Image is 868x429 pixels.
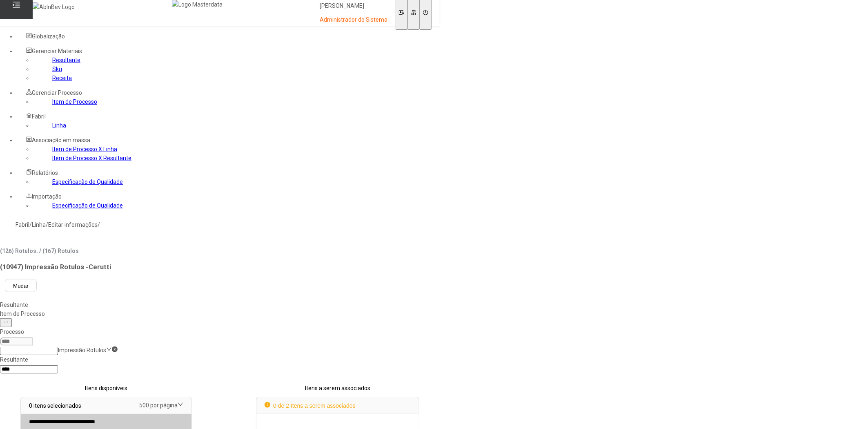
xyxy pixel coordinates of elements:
nz-select-item: 500 por página [139,402,178,409]
p: Itens a serem associados [256,384,419,393]
span: Relatórios [32,170,58,176]
nz-breadcrumb-separator: / [98,221,100,228]
a: Item de Processo X Linha [52,146,117,152]
button: Mudar [5,279,37,292]
p: 0 itens selecionados [29,401,81,410]
p: 0 de 2 Itens a serem associados [265,401,356,410]
a: Especificação de Qualidade [52,202,123,209]
a: Fabril [16,221,29,228]
p: [PERSON_NAME] [320,2,387,10]
p: Administrador do Sistema [320,16,387,24]
img: AbInBev Logo [33,2,75,11]
span: Gerenciar Processo [32,89,82,96]
a: Sku [52,66,62,72]
a: Resultante [52,57,80,63]
a: Especificação de Qualidade [52,179,123,185]
p: Itens disponíveis [20,384,192,393]
a: Editar informações [48,221,98,228]
a: Item de Processo [52,98,97,105]
a: Receita [52,75,72,81]
a: Linha [32,221,46,228]
span: Globalização [32,33,65,40]
span: Fabril [32,113,46,120]
span: Associação em massa [32,137,90,143]
nz-select-item: Impressão Rotulos [58,347,106,353]
span: Gerenciar Materiais [32,48,82,54]
a: Linha [52,122,66,129]
nz-breadcrumb-separator: / [29,221,32,228]
nz-breadcrumb-separator: / [46,221,48,228]
a: Item de Processo X Resultante [52,155,131,161]
span: Importação [32,193,62,200]
span: Mudar [13,283,29,289]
